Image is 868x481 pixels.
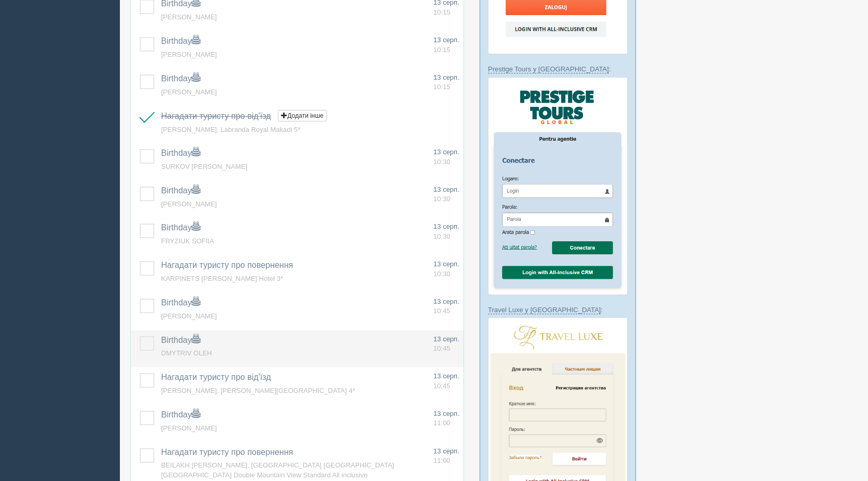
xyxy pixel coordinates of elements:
a: Нагадати туристу про від'їзд [161,373,271,381]
span: 10:30 [433,158,450,166]
span: 10:30 [433,232,450,240]
a: DMYTRIV OLEH [161,349,212,357]
p: : [488,305,628,315]
a: FRYZIUK SOFIIA [161,237,214,245]
span: 13 серп. [433,447,459,455]
a: [PERSON_NAME] [161,13,217,21]
span: 13 серп. [433,36,459,44]
span: 13 серп. [433,223,459,230]
a: Birthday [161,149,200,157]
a: 13 серп. 10:30 [433,147,459,167]
span: 13 серп. [433,372,459,380]
span: 10:45 [433,382,450,390]
span: 13 серп. [433,335,459,343]
p: : [488,64,628,74]
a: 13 серп. 10:30 [433,260,459,279]
span: 13 серп. [433,186,459,193]
a: Birthday [161,74,200,83]
a: 13 серп. 10:15 [433,35,459,55]
a: 13 серп. 10:15 [433,73,459,92]
a: [PERSON_NAME], [PERSON_NAME][GEOGRAPHIC_DATA] 4* [161,387,355,394]
a: [PERSON_NAME] [161,200,217,208]
span: 11:00 [433,457,450,464]
a: Нагадати туристу про повернення [161,448,293,457]
img: prestige-tours-login-via-crm-for-travel-agents.png [488,77,628,295]
a: Birthday [161,36,200,45]
a: Birthday [161,336,200,344]
a: [PERSON_NAME], Labranda Royal Makadi 5* [161,126,300,133]
a: 13 серп. 10:30 [433,185,459,204]
span: 13 серп. [433,298,459,305]
a: Travel Luxe у [GEOGRAPHIC_DATA] [488,306,601,314]
a: SURKOV [PERSON_NAME] [161,163,247,170]
a: [PERSON_NAME] [161,312,217,320]
a: Birthday [161,223,200,232]
a: Нагадати туристу про повернення [161,261,293,269]
a: [PERSON_NAME] [161,88,217,96]
span: 13 серп. [433,410,459,417]
a: Prestige Tours у [GEOGRAPHIC_DATA] [488,65,609,73]
span: 10:15 [433,46,450,54]
a: 13 серп. 10:30 [433,222,459,241]
a: 13 серп. 10:45 [433,372,459,391]
a: KARPINETS [PERSON_NAME] Hotel 3* [161,275,283,282]
a: Birthday [161,298,200,307]
a: 13 серп. 11:00 [433,409,459,428]
a: BEILAKH [PERSON_NAME], [GEOGRAPHIC_DATA] [GEOGRAPHIC_DATA] [GEOGRAPHIC_DATA] Double Mountain View... [161,461,394,479]
span: 11:00 [433,419,450,427]
span: 13 серп. [433,73,459,81]
span: 10:45 [433,307,450,315]
a: 13 серп. 10:45 [433,297,459,316]
a: [PERSON_NAME] [161,424,217,432]
a: Birthday [161,186,200,195]
span: 10:45 [433,344,450,352]
a: 13 серп. 10:45 [433,335,459,354]
span: 10:30 [433,195,450,203]
span: 10:15 [433,8,450,16]
span: 10:15 [433,83,450,91]
a: Birthday [161,410,200,419]
span: 10:30 [433,270,450,278]
span: 13 серп. [433,148,459,156]
a: [PERSON_NAME] [161,51,217,58]
a: 13 серп. 11:00 [433,447,459,466]
a: Нагадати туристу про від'їзд [161,112,271,120]
button: Додати інше [278,110,326,121]
span: 13 серп. [433,260,459,268]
